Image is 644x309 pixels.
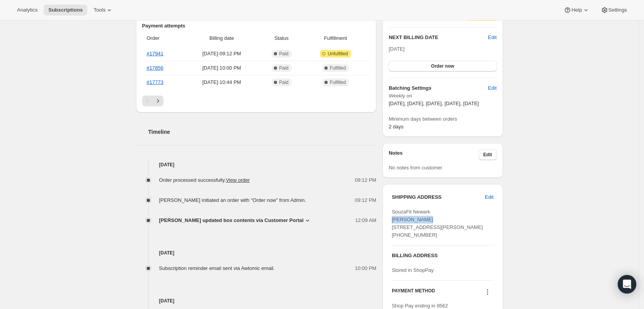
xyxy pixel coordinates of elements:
span: Edit [485,193,493,201]
button: Help [559,5,594,15]
span: Settings [608,7,627,13]
span: Edit [483,152,492,158]
h3: BILLING ADDRESS [392,252,493,259]
span: [PERSON_NAME] initiated an order with "Order now" from Admin. [159,197,306,203]
span: Fulfillment [306,34,365,42]
span: Tools [93,7,105,13]
button: Next [153,96,163,106]
span: Help [571,7,582,13]
button: Analytics [12,5,42,15]
a: #17773 [147,79,163,85]
span: SouzaFit Newark [PERSON_NAME] [STREET_ADDRESS][PERSON_NAME] [PHONE_NUMBER] [392,209,483,238]
span: 09:12 PM [355,176,377,184]
span: Stored in ShopPay [392,267,433,273]
h3: Notes [389,149,479,160]
h6: Batching Settings [389,84,488,92]
span: 10:00 PM [355,265,377,272]
span: Order now [431,63,454,69]
span: Unfulfilled [328,51,348,57]
span: [DATE] · 09:12 PM [186,50,257,58]
div: Open Intercom Messenger [618,275,636,294]
nav: Pagination [142,96,370,106]
button: Settings [596,5,632,15]
button: Edit [480,191,498,203]
span: Minimum days between orders [389,115,496,123]
a: View order [226,177,250,183]
span: Subscriptions [48,7,83,13]
span: 09:12 PM [355,196,377,204]
button: Edit [479,149,497,160]
h4: [DATE] [136,297,377,305]
h3: PAYMENT METHOD [392,288,435,298]
h3: SHIPPING ADDRESS [392,193,485,201]
h4: [DATE] [136,249,377,257]
span: [DATE] [389,46,404,52]
button: Edit [483,82,501,94]
span: [DATE] · 10:44 PM [186,79,257,86]
button: [PERSON_NAME] updated box contents via Customer Portal [159,217,311,224]
h4: [DATE] [136,161,377,169]
th: Order [142,30,184,47]
span: [DATE] · 10:00 PM [186,64,257,72]
span: 2 days [389,124,403,130]
span: No notes from customer [389,165,442,171]
span: Edit [488,84,496,92]
a: #17856 [147,65,163,71]
span: Analytics [17,7,37,13]
span: Status [262,34,301,42]
span: Paid [279,51,289,57]
span: Paid [279,79,289,85]
span: [DATE], [DATE], [DATE], [DATE], [DATE] [389,101,479,106]
a: #17941 [147,51,163,56]
h2: NEXT BILLING DATE [389,34,488,41]
button: Subscriptions [44,5,87,15]
span: 12:09 AM [355,217,376,224]
span: Billing date [186,34,257,42]
h2: Timeline [148,128,377,136]
span: [PERSON_NAME] updated box contents via Customer Portal [159,217,304,224]
span: Weekly on [389,92,496,100]
span: Paid [279,65,289,71]
span: Subscription reminder email sent via Awtomic email. [159,265,275,271]
h2: Payment attempts [142,22,370,30]
span: Fulfilled [330,79,346,85]
span: Order processed successfully. [159,177,250,183]
button: Edit [488,34,496,41]
button: Tools [89,5,118,15]
span: Fulfilled [330,65,346,71]
button: Order now [389,61,496,72]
